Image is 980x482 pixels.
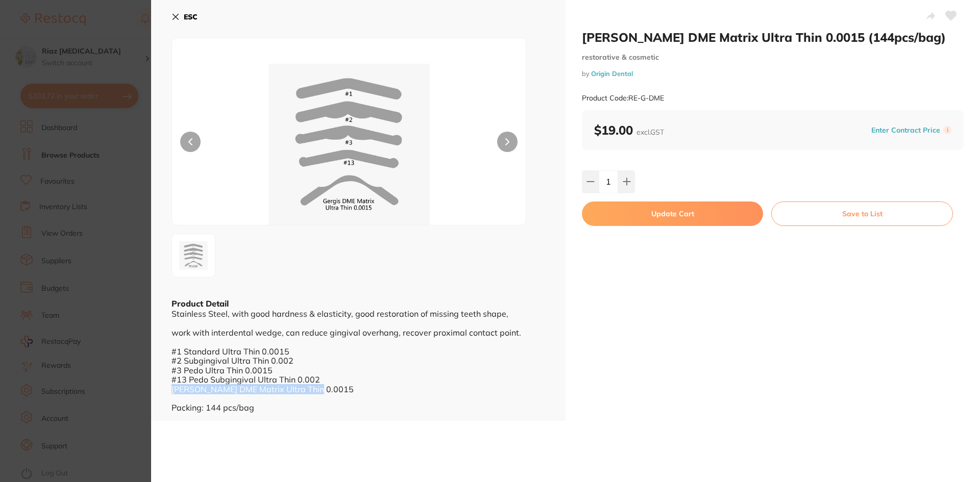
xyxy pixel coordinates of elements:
button: Enter Contract Price [868,125,943,135]
b: Product Detail [171,298,229,309]
small: restorative & cosmetic [582,53,964,62]
img: cmUtdG1iLWpwZw [243,64,455,225]
img: cmUtdG1iLWpwZw [175,237,212,274]
span: excl. GST [636,128,664,137]
a: Origin Dental [591,69,633,78]
small: Product Code: RE-G-DME [582,94,664,103]
small: by [582,70,964,78]
button: ESC [171,8,198,26]
h2: [PERSON_NAME] DME Matrix Ultra Thin 0.0015 (144pcs/bag) [582,30,964,45]
b: ESC [184,12,198,21]
button: Update Cart [582,201,763,226]
label: i [943,126,951,134]
b: $19.00 [594,122,664,138]
div: Stainless Steel, with good hardness & elasticity, good restoration of missing teeth shape, work w... [171,309,545,412]
button: Save to List [771,201,953,226]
